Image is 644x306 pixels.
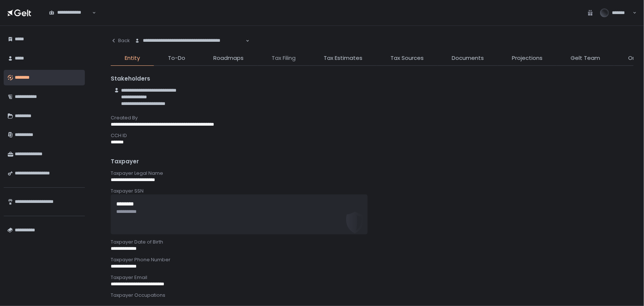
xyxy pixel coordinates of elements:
[168,54,185,62] span: To-Do
[111,157,634,166] div: Taxpayer
[111,274,634,281] div: Taxpayer Email
[49,16,92,23] input: Search for option
[111,115,634,121] div: Created By
[130,33,249,49] div: Search for option
[324,54,362,62] span: Tax Estimates
[111,170,634,177] div: Taxpayer Legal Name
[125,54,140,62] span: Entity
[390,54,424,62] span: Tax Sources
[111,37,130,44] div: Back
[135,44,245,51] input: Search for option
[512,54,543,62] span: Projections
[111,239,634,245] div: Taxpayer Date of Birth
[452,54,484,62] span: Documents
[272,54,296,62] span: Tax Filing
[44,5,96,21] div: Search for option
[111,33,130,48] button: Back
[111,75,634,83] div: Stakeholders
[111,132,634,139] div: CCH ID
[111,256,634,263] div: Taxpayer Phone Number
[111,188,634,194] div: Taxpayer SSN
[111,292,634,299] div: Taxpayer Occupations
[213,54,244,62] span: Roadmaps
[571,54,600,62] span: Gelt Team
